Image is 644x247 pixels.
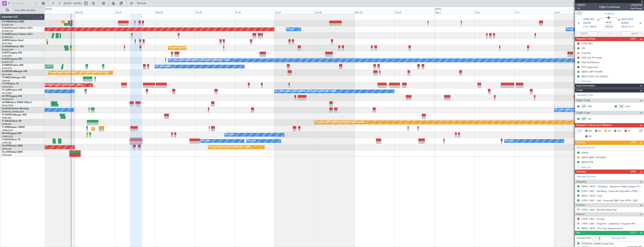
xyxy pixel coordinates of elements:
[599,5,620,9] div: Flight Confirmed
[576,84,595,88] span: Leg Information
[576,111,590,115] span: Cabin Crew
[75,10,115,14] div: Mon 22
[155,10,195,14] div: Wed 24
[582,242,614,246] div: [PERSON_NAME] (Lead Pax)
[2,73,12,76] a: EGLF/FAB
[554,10,594,14] div: Sat 4
[2,55,12,57] a: LGAV/ATH
[275,10,314,14] div: Sat 27
[2,151,10,153] span: CS-JHH
[505,138,514,144] div: No Crew
[581,165,642,169] div: Add new
[2,83,8,85] span: T7-FFI
[582,151,588,154] div: EAPIS
[576,212,585,217] span: Others
[2,61,13,64] a: EGGW/LTN
[567,27,573,32] div: Owner
[582,56,602,59] div: AXA Pax PP check
[64,2,81,5] span: [DATE] - [DATE]
[275,89,336,94] div: A/C Unavailable [GEOGRAPHIC_DATA] ([GEOGRAPHIC_DATA])
[4,7,41,13] button: Only With Activity
[582,156,606,159] div: KBOS ARR CUSTOMS
[576,98,590,103] span: Flight Crew
[2,42,12,45] a: EGLF/FAB
[588,105,596,108] a: PBS
[474,10,514,14] div: Thu 2
[2,135,13,138] a: LFMD/CEQ
[582,70,603,73] div: KBOS CBP HOURS
[2,89,10,91] span: T7-LZZI
[2,52,10,54] span: G-SPCY
[588,32,597,36] input: --:--
[582,217,604,220] a: LFPB / LBG - Towing
[2,21,24,23] a: G-FOMOGlobal 6000
[583,21,591,25] span: [DATE]
[2,67,12,70] a: EGSS/STN
[287,27,294,32] div: Owner
[2,58,10,60] span: G-LEGC
[2,98,13,101] a: EGGW/LTN
[2,145,23,147] a: CS-DTRFalcon 2000
[2,132,21,135] a: 9H-LPZLegacy 500
[11,1,33,6] input: Trip Number
[605,12,614,16] span: F-HECD
[39,82,83,88] div: Planned Maint Tianjin ([GEOGRAPHIC_DATA])
[577,93,593,97] a: Schedule Crew
[247,138,256,144] div: No Crew
[2,77,10,79] span: T7-BRE
[2,104,13,107] a: EDLW/DTM
[2,120,11,122] span: T7-EAGL
[2,36,13,39] a: EGNR/CEG
[588,135,592,139] span: DP
[156,64,171,69] div: A/C Unavailable
[202,138,210,144] div: No Crew
[630,140,636,144] span: (2/3)
[630,37,636,41] span: (4/7)
[128,0,151,6] button: Refresh
[577,236,591,240] label: Planned PAX
[2,117,11,119] a: EVRA/RIX
[576,123,612,127] span: Dispatch Checks and Weather
[588,129,592,133] span: MF
[315,120,364,125] div: Grounded [GEOGRAPHIC_DATA] (Al Maktoum Intl)
[576,37,595,41] span: Dispatch To-Dos
[576,141,585,145] span: Permits
[2,132,9,135] span: 9H-LPZ
[2,123,12,126] a: LFPB/LBG
[2,64,11,66] span: G-ENRG
[617,129,621,133] span: FFC
[2,108,11,110] span: LX-AOA
[2,48,13,51] a: EGGW/LTN
[618,104,624,108] div: FO
[2,64,23,66] a: G-ENRGPraetor 600
[2,89,22,91] a: T7-LZZIPraetor 600
[235,10,275,14] div: Fri 26
[2,77,26,79] a: T7-BREChallenger 604
[577,146,595,150] a: Manage Permits
[2,39,9,42] span: G-SIRS
[2,58,22,60] a: G-LEGCLegacy 600
[621,21,629,25] span: [DATE]
[2,101,32,104] a: LX-INBFalcon 900EX EASy II
[2,145,10,147] span: CS-DTR
[582,227,623,230] a: KBOS / BOS - Pax Visa Requirements
[2,70,27,73] a: G-VNORChallenger 650
[35,10,75,14] div: Sun 21
[582,222,635,225] a: LFPB / LBG - Dispatch - JetAdvisor Dispatch MT
[581,80,642,83] div: Add new
[2,126,25,128] a: T7-EMIHawker 900XP
[583,18,594,21] span: LFPB LBG
[632,32,638,36] span: ALDT
[2,139,10,141] span: F-HECD
[2,33,11,35] span: G-GARE
[611,236,626,240] a: Manage PAX
[209,144,251,150] div: Planned Maint Nice ([GEOGRAPHIC_DATA])
[582,47,585,50] div: CB
[583,25,589,29] span: ETOT
[590,25,596,29] span: 09:25
[576,170,586,174] span: Services
[577,175,596,179] a: Manage Services
[2,151,23,153] a: CS-JHHGlobal 6000
[2,23,13,26] a: EGGW/LTN
[434,10,474,14] div: Wed 1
